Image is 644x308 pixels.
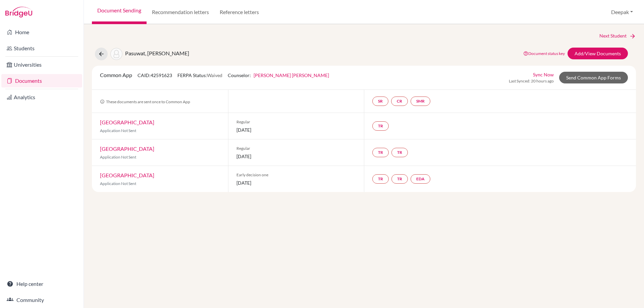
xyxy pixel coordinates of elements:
[100,181,136,186] span: Application Not Sent
[599,32,636,40] a: Next Student
[1,58,82,71] a: Universities
[100,99,190,104] span: These documents are sent once to Common App
[236,145,356,151] span: Regular
[254,72,329,78] a: [PERSON_NAME] [PERSON_NAME]
[568,48,628,59] a: Add/View Documents
[391,148,408,157] a: TR
[372,97,388,106] a: SR
[207,72,222,78] span: Waived
[138,72,172,78] span: CAID: 42591623
[533,71,554,78] a: Sync Now
[1,277,82,291] a: Help center
[509,78,554,84] span: Last Synced: 20 hours ago
[411,174,430,184] a: EDA
[228,72,329,78] span: Counselor:
[1,293,82,307] a: Community
[177,72,222,78] span: FERPA Status:
[1,90,82,104] a: Analytics
[1,74,82,87] a: Documents
[100,119,154,125] a: [GEOGRAPHIC_DATA]
[391,174,408,184] a: TR
[372,174,389,184] a: TR
[125,50,189,56] span: Pasuwat, [PERSON_NAME]
[100,172,154,178] a: [GEOGRAPHIC_DATA]
[1,42,82,55] a: Students
[1,25,82,39] a: Home
[100,145,154,152] a: [GEOGRAPHIC_DATA]
[236,126,356,133] span: [DATE]
[5,7,32,17] img: Bridge-U
[236,179,356,186] span: [DATE]
[236,119,356,125] span: Regular
[236,172,356,178] span: Early decision one
[523,51,565,56] a: Document status key
[559,72,628,83] a: Send Common App Forms
[372,121,389,131] a: TR
[411,97,430,106] a: SMR
[372,148,389,157] a: TR
[608,6,636,18] button: Deepak
[100,72,132,78] span: Common App
[100,128,136,133] span: Application Not Sent
[100,155,136,160] span: Application Not Sent
[391,97,408,106] a: CR
[236,153,356,160] span: [DATE]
